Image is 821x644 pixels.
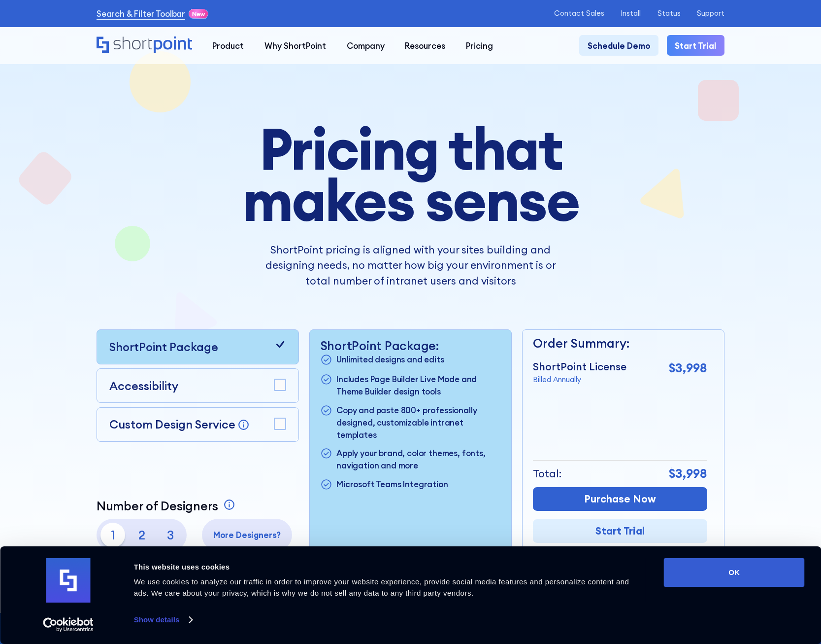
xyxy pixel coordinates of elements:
[554,9,604,18] a: Contact Sales
[109,417,235,431] p: Custom Design Service
[657,9,681,18] a: Status
[533,519,707,543] a: Start Trial
[206,529,288,541] p: More Designers?
[257,242,564,288] p: ShortPoint pricing is aligned with your sites building and designing needs, no matter how big you...
[336,353,444,367] p: Unlimited designs and edits
[533,359,626,374] p: ShortPoint License
[180,123,642,226] h1: Pricing that makes sense
[697,9,724,18] a: Support
[405,39,445,52] div: Resources
[336,447,501,471] p: Apply your brand, color themes, fonts, navigation and more
[669,465,707,483] p: $3,998
[202,35,254,56] a: Product
[158,523,183,547] p: 3
[336,478,448,492] p: Microsoft Teams Integration
[533,374,626,385] p: Billed Annually
[621,9,641,18] a: Install
[97,36,192,54] a: Home
[466,39,493,52] div: Pricing
[669,359,707,378] p: $3,998
[533,334,707,353] p: Order Summary:
[456,35,503,56] a: Pricing
[46,558,91,603] img: logo
[130,523,154,547] p: 2
[134,612,192,627] a: Show details
[97,499,218,513] p: Number of Designers
[212,39,244,52] div: Product
[134,577,629,597] span: We use cookies to analyze our traffic in order to improve your website experience, provide social...
[109,377,178,394] p: Accessibility
[664,558,805,587] button: OK
[667,35,724,56] a: Start Trial
[336,404,501,441] p: Copy and paste 800+ professionally designed, customizable intranet templates
[533,466,561,481] p: Total:
[100,523,125,547] p: 1
[97,499,237,513] a: Number of Designers
[254,35,336,56] a: Why ShortPoint
[336,35,395,56] a: Company
[533,487,707,511] a: Purchase Now
[134,561,642,573] div: This website uses cookies
[579,35,658,56] a: Schedule Demo
[394,35,456,56] a: Resources
[109,338,218,356] p: ShortPoint Package
[347,39,385,52] div: Company
[97,7,185,20] a: Search & Filter Toolbar
[264,39,326,52] div: Why ShortPoint
[25,617,111,632] a: Usercentrics Cookiebot - opens in a new window
[320,338,501,353] p: ShortPoint Package:
[336,373,501,397] p: Includes Page Builder Live Mode and Theme Builder design tools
